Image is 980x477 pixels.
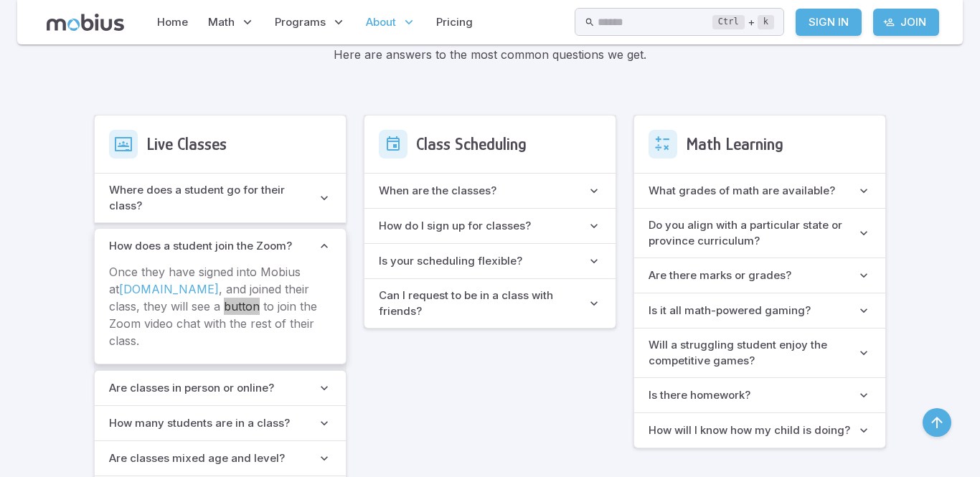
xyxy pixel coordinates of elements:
button: Where does a student go for their class? [95,174,346,222]
h6: When are the classes? [379,183,496,199]
a: Pricing [432,6,477,39]
span: Math [208,14,235,30]
a: Sign In [796,9,862,36]
button: When are the classes? [364,174,616,208]
button: How many students are in a class? [95,406,346,440]
h6: What grades of math are available? [649,183,835,199]
h3: Live Classes [146,134,227,154]
h6: Will a struggling student enjoy the competitive games? [649,337,857,369]
button: Are classes mixed age and level? [95,441,346,476]
h6: How does a student join the Zoom? [109,238,292,254]
h6: Is your scheduling flexible? [379,253,522,269]
span: About [366,14,396,30]
h6: Are classes mixed age and level? [109,450,285,466]
h3: Class Scheduling [416,134,527,154]
button: Is your scheduling flexible? [364,244,616,278]
button: How will I know how my child is doing? [634,413,885,448]
button: Is it all math-powered gaming? [634,293,885,328]
button: Are classes in person or online? [95,371,346,405]
div: + [712,14,774,31]
h6: Are there marks or grades? [649,268,791,283]
button: How does a student join the Zoom? [95,229,346,263]
kbd: Ctrl [712,15,745,29]
h6: Can I request to be in a class with friends? [379,288,587,319]
h6: How do I sign up for classes? [379,218,531,234]
button: Can I request to be in a class with friends? [364,279,616,328]
button: Are there marks or grades? [634,258,885,293]
h6: Is there homework? [649,387,750,403]
h6: How will I know how my child is doing? [649,422,850,438]
kbd: k [758,15,774,29]
h6: How many students are in a class? [109,415,290,431]
button: Will a struggling student enjoy the competitive games? [634,329,885,377]
span: Programs [275,14,326,30]
h3: Math Learning [686,134,783,154]
button: What grades of math are available? [634,174,885,208]
h6: Are classes in person or online? [109,380,274,396]
button: How do I sign up for classes? [364,209,616,243]
button: Do you align with a particular state or province curriculum? [634,209,885,258]
a: Join [873,9,939,36]
h6: Where does a student go for their class? [109,182,317,214]
h6: Do you align with a particular state or province curriculum? [649,217,857,249]
h6: Is it all math-powered gaming? [649,303,811,318]
p: Here are answers to the most common questions we get. [94,46,886,63]
p: Once they have signed into Mobius at , and joined their class, they will see a button to join the... [109,263,331,349]
a: [DOMAIN_NAME] [119,282,219,296]
button: Is there homework? [634,378,885,412]
a: Home [153,6,192,39]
